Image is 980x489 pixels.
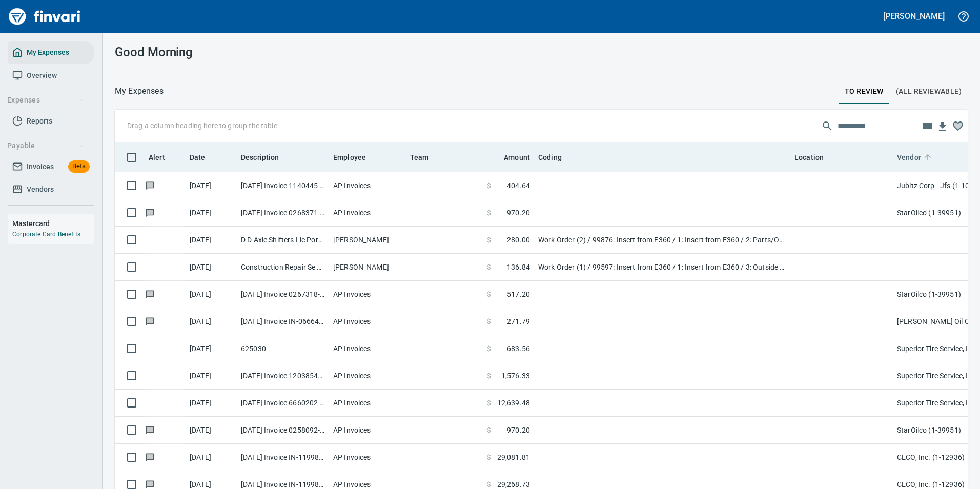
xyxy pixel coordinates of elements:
[329,227,406,254] td: [PERSON_NAME]
[333,151,366,164] span: Employee
[329,308,406,335] td: AP Invoices
[507,235,530,245] span: 280.00
[507,425,530,435] span: 970.20
[145,182,155,189] span: Has messages
[410,151,429,164] span: Team
[145,426,155,433] span: Has messages
[487,289,491,299] span: $
[8,155,94,178] a: InvoicesBeta
[8,110,94,133] a: Reports
[881,8,947,24] button: [PERSON_NAME]
[487,371,491,381] span: $
[237,199,329,227] td: [DATE] Invoice 0268371-IN from StarOilco (1-39951)
[115,85,164,97] nav: breadcrumb
[487,235,491,245] span: $
[27,160,54,173] span: Invoices
[329,444,406,471] td: AP Invoices
[241,151,279,164] span: Description
[8,41,94,64] a: My Expenses
[190,151,219,164] span: Date
[241,151,293,164] span: Description
[237,417,329,444] td: [DATE] Invoice 0258092-IN from StarOilco (1-39951)
[145,454,155,460] span: Has messages
[186,417,237,444] td: [DATE]
[897,151,934,164] span: Vendor
[504,151,530,164] span: Amount
[507,180,530,191] span: 404.64
[487,316,491,327] span: $
[329,254,406,281] td: [PERSON_NAME]
[3,91,89,110] button: Expenses
[501,371,530,381] span: 1,576.33
[507,289,530,299] span: 517.20
[237,362,329,390] td: [DATE] Invoice 120385490 from Superior Tire Service, Inc (1-10991)
[497,452,530,462] span: 29,081.81
[237,390,329,417] td: [DATE] Invoice 6660202 from Superior Tire Service, Inc (1-10991)
[534,227,790,254] td: Work Order (2) / 99876: Insert from E360 / 1: Insert from E360 / 2: Parts/Other
[487,262,491,272] span: $
[487,180,491,191] span: $
[487,208,491,218] span: $
[115,85,164,97] p: My Expenses
[538,151,575,164] span: Coding
[329,281,406,308] td: AP Invoices
[237,308,329,335] td: [DATE] Invoice IN-066645 from [PERSON_NAME] Oil Co Inc (1-38025)
[237,444,329,471] td: [DATE] Invoice IN-1199897 from CECO, Inc. (1-12936)
[497,398,530,408] span: 12,639.48
[329,417,406,444] td: AP Invoices
[329,362,406,390] td: AP Invoices
[186,199,237,227] td: [DATE]
[6,4,83,29] a: Finvari
[68,160,90,172] span: Beta
[507,262,530,272] span: 136.84
[507,208,530,218] span: 970.20
[237,254,329,281] td: Construction Repair Se Battle Ground [GEOGRAPHIC_DATA]
[794,151,824,164] span: Location
[487,398,491,408] span: $
[896,85,962,98] span: (All Reviewable)
[410,151,442,164] span: Team
[12,218,94,229] h6: Mastercard
[149,151,178,164] span: Alert
[190,151,206,164] span: Date
[329,172,406,199] td: AP Invoices
[487,425,491,435] span: $
[186,227,237,254] td: [DATE]
[950,118,966,134] button: Column choices favorited. Click to reset to default
[27,183,54,196] span: Vendors
[186,390,237,417] td: [DATE]
[186,254,237,281] td: [DATE]
[329,199,406,227] td: AP Invoices
[845,85,884,98] span: To Review
[329,390,406,417] td: AP Invoices
[883,11,945,22] h5: [PERSON_NAME]
[237,227,329,254] td: D D Axle Shifters Llc Portland OR
[794,151,837,164] span: Location
[115,45,383,59] h3: Good Morning
[487,452,491,462] span: $
[897,151,921,164] span: Vendor
[186,281,237,308] td: [DATE]
[487,343,491,354] span: $
[145,209,155,216] span: Has messages
[491,151,530,164] span: Amount
[186,308,237,335] td: [DATE]
[186,172,237,199] td: [DATE]
[237,172,329,199] td: [DATE] Invoice 1140445 from Jubitz Corp - Jfs (1-10543)
[507,343,530,354] span: 683.56
[145,318,155,324] span: Has messages
[127,120,277,131] p: Drag a column heading here to group the table
[333,151,379,164] span: Employee
[237,281,329,308] td: [DATE] Invoice 0267318-IN from StarOilco (1-39951)
[8,64,94,87] a: Overview
[145,481,155,487] span: Has messages
[27,69,57,82] span: Overview
[534,254,790,281] td: Work Order (1) / 99597: Insert from E360 / 1: Insert from E360 / 3: Outside Repair
[8,178,94,201] a: Vendors
[920,118,935,134] button: Choose columns to display
[186,335,237,362] td: [DATE]
[27,46,69,59] span: My Expenses
[329,335,406,362] td: AP Invoices
[3,136,89,155] button: Payable
[7,139,85,152] span: Payable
